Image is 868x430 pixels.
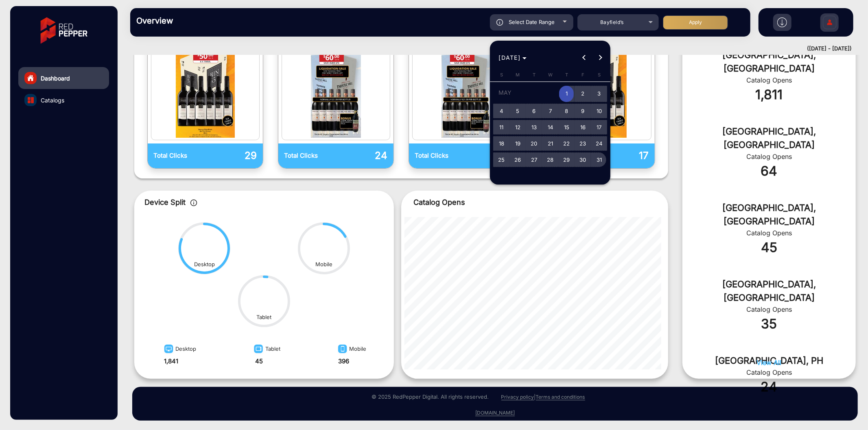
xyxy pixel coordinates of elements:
[559,120,574,135] span: 15
[548,72,553,78] span: W
[543,136,558,151] span: 21
[542,152,558,168] button: May 28, 2025
[543,152,558,167] span: 28
[575,104,590,118] span: 9
[575,136,590,151] span: 23
[527,120,541,135] span: 13
[493,152,509,168] button: May 25, 2025
[509,152,526,168] button: May 26, 2025
[591,119,607,135] button: May 17, 2025
[559,104,574,118] span: 8
[559,136,574,151] span: 22
[591,85,607,103] button: May 3, 2025
[493,135,509,152] button: May 18, 2025
[510,120,525,135] span: 12
[510,104,525,118] span: 5
[575,135,591,152] button: May 23, 2025
[558,103,575,119] button: May 8, 2025
[592,120,606,135] span: 17
[543,104,558,118] span: 7
[494,104,509,118] span: 4
[526,103,542,119] button: May 6, 2025
[526,135,542,152] button: May 20, 2025
[592,136,606,151] span: 24
[582,72,584,78] span: F
[592,86,606,102] span: 3
[493,85,558,103] td: MAY
[575,103,591,119] button: May 9, 2025
[516,72,520,78] span: M
[543,120,558,135] span: 14
[509,135,526,152] button: May 19, 2025
[526,119,542,135] button: May 13, 2025
[591,103,607,119] button: May 10, 2025
[558,85,575,103] button: May 1, 2025
[493,103,509,119] button: May 4, 2025
[527,136,541,151] span: 20
[533,72,536,78] span: T
[575,119,591,135] button: May 16, 2025
[496,50,530,65] button: Choose month and year
[592,152,606,167] span: 31
[558,135,575,152] button: May 22, 2025
[576,50,592,66] button: Previous month
[509,119,526,135] button: May 12, 2025
[575,86,590,102] span: 2
[591,135,607,152] button: May 24, 2025
[565,72,568,78] span: T
[526,152,542,168] button: May 27, 2025
[510,136,525,151] span: 19
[542,103,558,119] button: May 7, 2025
[591,152,607,168] button: May 31, 2025
[510,152,525,167] span: 26
[542,119,558,135] button: May 14, 2025
[559,152,574,167] span: 29
[493,119,509,135] button: May 11, 2025
[558,152,575,168] button: May 29, 2025
[592,50,608,66] button: Next month
[494,152,509,167] span: 25
[575,85,591,103] button: May 2, 2025
[527,104,541,118] span: 6
[500,72,503,78] span: S
[494,136,509,151] span: 18
[558,119,575,135] button: May 15, 2025
[575,152,591,168] button: May 30, 2025
[592,104,606,118] span: 10
[575,152,590,167] span: 30
[494,120,509,135] span: 11
[559,86,574,102] span: 1
[542,135,558,152] button: May 21, 2025
[527,152,541,167] span: 27
[499,54,521,61] span: [DATE]
[509,103,526,119] button: May 5, 2025
[575,120,590,135] span: 16
[598,72,601,78] span: S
